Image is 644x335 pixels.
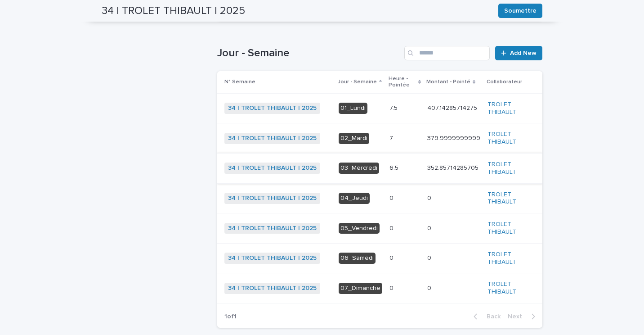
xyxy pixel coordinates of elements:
input: Search [404,46,490,60]
a: Add New [495,46,542,60]
p: 7.5 [389,103,399,112]
p: Jour - Semaine [338,77,377,87]
div: 06_Samedi [339,253,376,264]
span: Soumettre [504,6,537,15]
div: 01_Lundi [339,103,367,114]
p: 0 [389,253,395,262]
button: Next [504,312,542,321]
p: 352.85714285705 [427,163,480,172]
button: Back [466,312,504,321]
p: 0 [427,253,433,262]
p: 1 of 1 [217,306,244,328]
p: 7 [389,133,395,142]
p: 0 [427,223,433,232]
p: Montant - Pointé [426,77,470,87]
span: Next [508,313,528,320]
div: 02_Mardi [339,133,369,144]
p: Heure - Pointée [389,74,416,91]
p: N° Semaine [224,77,255,87]
div: 03_Mercredi [339,163,379,174]
a: 34 | TROLET THIBAULT | 2025 [228,254,317,262]
p: 379.9999999999 [427,133,482,142]
a: TROLET THIBAULT [487,221,528,236]
a: 34 | TROLET THIBAULT | 2025 [228,195,317,202]
tr: 34 | TROLET THIBAULT | 2025 05_Vendredi00 00 TROLET THIBAULT [217,213,542,244]
tr: 34 | TROLET THIBAULT | 2025 03_Mercredi6.56.5 352.85714285705352.85714285705 TROLET THIBAULT [217,153,542,183]
p: 0 [427,283,433,292]
div: 07_Dimanche [339,283,382,294]
a: 34 | TROLET THIBAULT | 2025 [228,225,317,232]
p: 407.14285714275 [427,103,479,112]
tr: 34 | TROLET THIBAULT | 2025 06_Samedi00 00 TROLET THIBAULT [217,243,542,273]
p: 0 [427,193,433,202]
a: TROLET THIBAULT [487,281,528,296]
p: 0 [389,223,395,232]
h2: 34 | TROLET THIBAULT | 2025 [102,5,245,18]
h1: Jour - Semaine [217,47,401,60]
tr: 34 | TROLET THIBAULT | 2025 04_Jeudi00 00 TROLET THIBAULT [217,183,542,213]
div: 04_Jeudi [339,193,370,204]
p: Collaborateur [487,77,522,87]
tr: 34 | TROLET THIBAULT | 2025 01_Lundi7.57.5 407.14285714275407.14285714275 TROLET THIBAULT [217,93,542,123]
a: 34 | TROLET THIBAULT | 2025 [228,164,317,172]
p: 6.5 [389,163,400,172]
a: 34 | TROLET THIBAULT | 2025 [228,104,317,112]
span: Back [481,313,501,320]
a: 34 | TROLET THIBAULT | 2025 [228,285,317,292]
a: TROLET THIBAULT [487,191,528,206]
tr: 34 | TROLET THIBAULT | 2025 07_Dimanche00 00 TROLET THIBAULT [217,273,542,303]
a: TROLET THIBAULT [487,251,528,266]
a: TROLET THIBAULT [487,101,528,116]
button: Soumettre [498,4,542,18]
a: TROLET THIBAULT [487,131,528,146]
a: 34 | TROLET THIBAULT | 2025 [228,135,317,142]
span: Add New [510,50,537,56]
div: 05_Vendredi [339,223,380,234]
a: TROLET THIBAULT [487,161,528,176]
p: 0 [389,283,395,292]
p: 0 [389,193,395,202]
tr: 34 | TROLET THIBAULT | 2025 02_Mardi77 379.9999999999379.9999999999 TROLET THIBAULT [217,123,542,154]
